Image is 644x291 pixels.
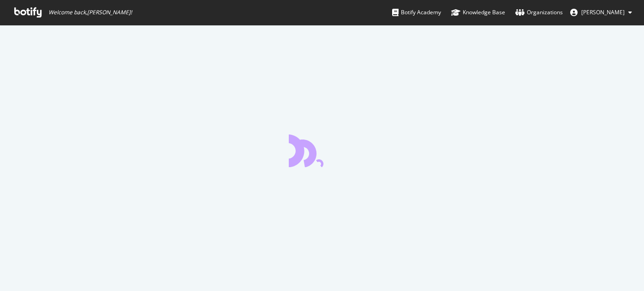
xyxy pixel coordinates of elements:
div: animation [289,134,355,167]
span: Kristiina Halme [581,8,625,16]
span: Welcome back, [PERSON_NAME] ! [48,9,132,16]
button: [PERSON_NAME] [563,5,639,20]
div: Botify Academy [392,8,441,17]
div: Organizations [515,8,563,17]
div: Knowledge Base [451,8,505,17]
